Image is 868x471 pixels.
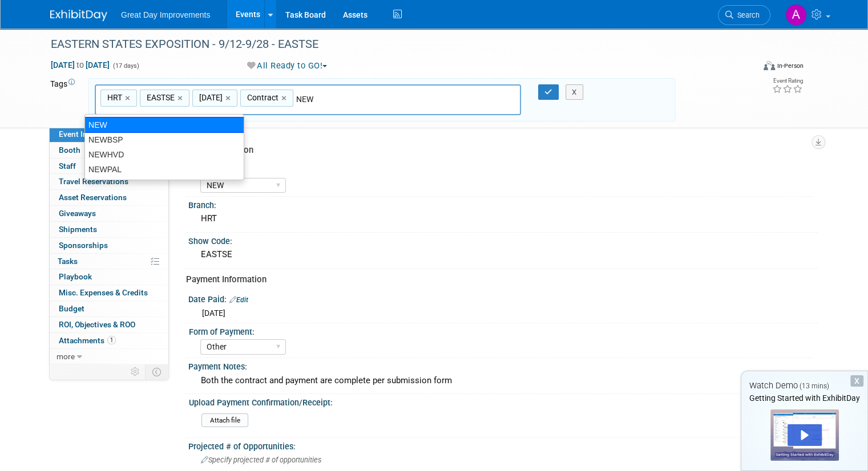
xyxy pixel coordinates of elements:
[50,174,168,189] a: Travel Reservations
[741,380,867,392] div: Watch Demo
[59,193,127,202] span: Asset Reservations
[50,159,168,174] a: Staff
[50,238,168,253] a: Sponsorships
[692,59,804,76] div: Event Format
[47,34,740,55] div: EASTERN STATES EXPOSITION - 9/12-9/28 - EASTSE
[245,92,278,103] span: Contract
[59,129,123,139] span: Event Information
[566,84,583,100] button: X
[50,60,110,70] span: [DATE] [DATE]
[186,274,809,286] div: Payment Information
[188,438,818,452] div: Projected # of Opportunities:
[189,323,813,338] div: Form of Payment:
[50,349,168,364] a: more
[75,60,86,70] span: to
[50,127,168,142] a: Event Information
[59,304,84,313] span: Budget
[50,10,107,21] img: ExhibitDay
[50,269,168,285] a: Playbook
[197,92,223,103] span: [DATE]
[59,241,108,250] span: Sponsorships
[785,4,807,26] img: Alexis Carrero
[59,320,135,329] span: ROI, Objectives & ROO
[59,145,94,155] span: Booth
[50,190,168,205] a: Asset Reservations
[84,117,244,133] div: NEW
[186,144,809,156] div: Event Information
[59,336,116,345] span: Attachments
[85,147,244,162] div: NEWHVD
[50,222,168,237] a: Shipments
[59,177,128,186] span: Travel Reservations
[201,456,321,464] span: Specify projected # of opportunities
[105,92,122,103] span: HRT
[126,364,146,379] td: Personalize Event Tab Strip
[146,364,169,379] td: Toggle Event Tabs
[188,291,818,306] div: Date Paid:
[772,78,803,84] div: Event Rating
[58,257,78,266] span: Tasks
[112,62,139,70] span: (17 days)
[197,372,809,389] div: Both the contract and payment are complete per submission form
[56,352,75,361] span: more
[189,394,813,408] div: Upload Payment Confirmation/Receipt:
[281,92,289,105] a: ×
[800,382,829,390] span: (13 mins)
[59,225,97,234] span: Shipments
[243,60,332,72] button: All Ready to GO!
[50,206,168,221] a: Giveaways
[125,92,132,105] a: ×
[121,10,210,19] span: Great Day Improvements
[59,272,92,281] span: Playbook
[85,162,244,177] div: NEWPAL
[188,358,818,372] div: Payment Notes:
[225,92,233,105] a: ×
[733,11,760,19] span: Search
[741,392,867,404] div: Getting Started with ExhibitDay
[197,210,809,228] div: HRT
[50,317,168,332] a: ROI, Objectives & ROO
[50,301,168,316] a: Budget
[850,375,863,387] div: Dismiss
[764,61,775,70] img: Format-Inperson.png
[50,254,168,269] a: Tasks
[177,92,185,105] a: ×
[188,197,818,211] div: Branch:
[202,308,225,318] span: [DATE]
[59,161,76,170] span: Staff
[50,78,78,122] td: Tags
[296,94,456,105] input: Type tag and hit enter
[718,5,770,25] a: Search
[59,209,96,218] span: Giveaways
[107,336,116,344] span: 1
[59,288,148,297] span: Misc. Expenses & Credits
[50,143,168,158] a: Booth
[188,233,818,247] div: Show Code:
[197,246,809,263] div: EASTSE
[229,296,248,304] a: Edit
[144,92,175,103] span: EASTSE
[50,285,168,301] a: Misc. Expenses & Credits
[83,145,94,154] span: Booth not reserved yet
[777,62,804,70] div: In-Person
[85,132,244,147] div: NEWBSP
[50,333,168,348] a: Attachments1
[788,424,822,446] div: Play
[189,161,813,176] div: Region:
